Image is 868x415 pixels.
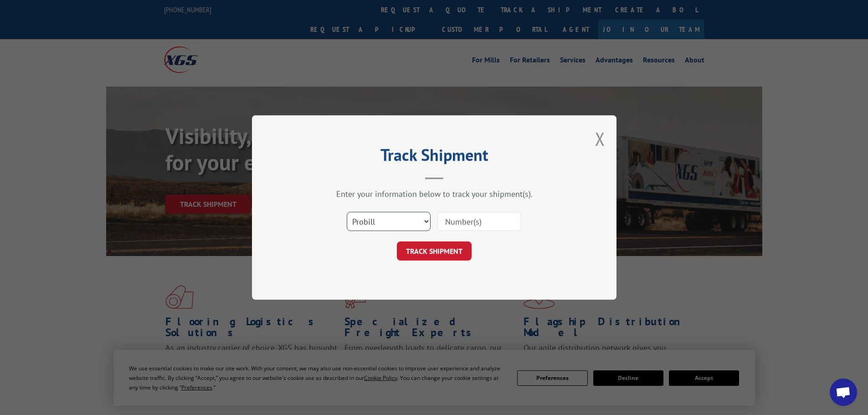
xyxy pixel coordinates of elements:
[298,149,571,166] h2: Track Shipment
[830,379,857,406] div: Open chat
[397,241,472,261] button: TRACK SHIPMENT
[437,212,521,231] input: Number(s)
[595,127,605,151] button: Close modal
[298,189,571,199] div: Enter your information below to track your shipment(s).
